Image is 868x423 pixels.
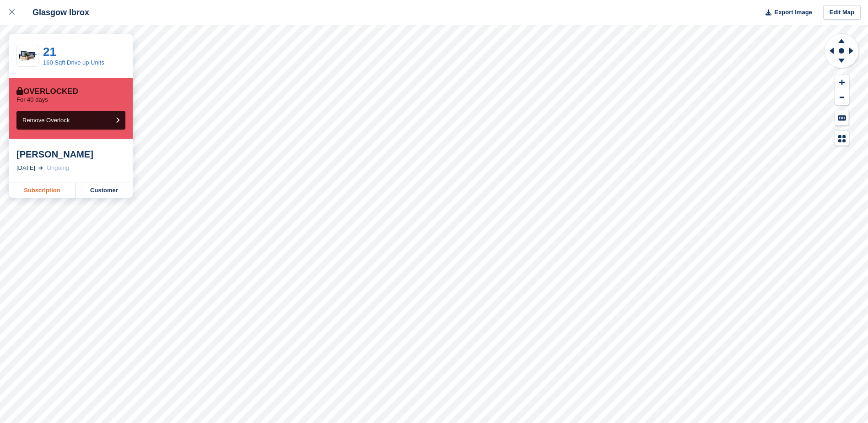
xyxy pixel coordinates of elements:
[774,8,812,17] span: Export Image
[38,166,43,170] img: arrow-right-light-icn-cde0832a797a2874e46488d9cf13f60e5c3a73dbe684e267c42b8395dfbc2abf.svg
[835,110,849,125] button: Keyboard Shortcuts
[75,183,133,198] a: Customer
[9,183,75,198] a: Subscription
[835,75,849,90] button: Zoom In
[16,87,78,96] div: Overlocked
[47,163,69,173] div: Ongoing
[835,90,849,105] button: Zoom Out
[760,5,812,20] button: Export Image
[22,117,70,124] span: Remove Overlock
[16,149,125,160] div: [PERSON_NAME]
[16,96,48,103] p: For 40 days
[16,163,35,173] div: [DATE]
[823,5,861,20] a: Edit Map
[17,48,38,64] img: 20-ft-container%20(2).jpg
[43,45,56,59] a: 21
[43,59,104,66] a: 160 Sqft Drive up Units
[16,111,125,130] button: Remove Overlock
[24,7,89,18] div: Glasgow Ibrox
[835,131,849,146] button: Map Legend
